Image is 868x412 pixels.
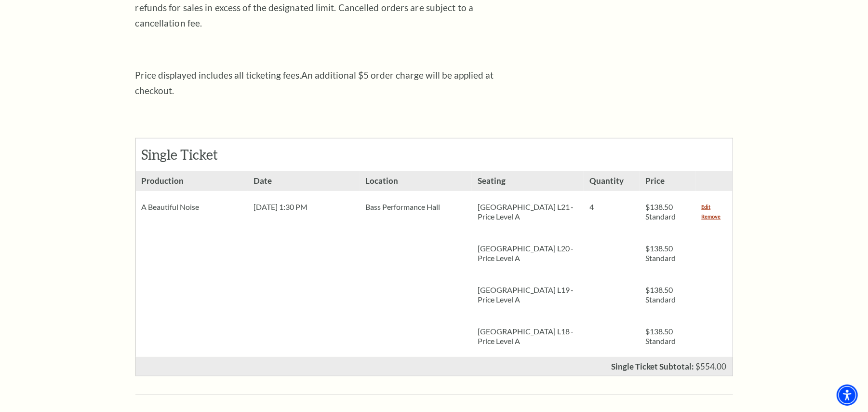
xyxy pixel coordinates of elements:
[612,362,694,371] p: Single Ticket Subtotal:
[589,202,634,212] p: 4
[365,202,440,211] span: Bass Performance Hall
[645,327,676,345] span: $138.50 Standard
[702,202,711,212] a: Edit
[645,244,676,262] span: $138.50 Standard
[142,147,247,163] h2: Single Ticket
[702,212,721,221] a: Remove
[478,202,578,221] p: [GEOGRAPHIC_DATA] L21 - Price Level A
[472,171,584,191] h3: Seating
[696,361,727,371] span: $554.00
[136,171,248,191] h3: Production
[136,191,248,223] div: A Beautiful Noise
[360,171,471,191] h3: Location
[135,69,494,96] span: An additional $5 order charge will be applied at checkout.
[640,171,695,191] h3: Price
[478,285,578,304] p: [GEOGRAPHIC_DATA] L19 - Price Level A
[135,68,502,98] p: Price displayed includes all ticketing fees.
[478,327,578,346] p: [GEOGRAPHIC_DATA] L18 - Price Level A
[248,171,360,191] h3: Date
[584,171,640,191] h3: Quantity
[478,244,578,263] p: [GEOGRAPHIC_DATA] L20 - Price Level A
[248,191,360,223] div: [DATE] 1:30 PM
[645,285,676,304] span: $138.50 Standard
[645,202,676,221] span: $138.50 Standard
[837,385,858,406] div: Accessibility Menu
